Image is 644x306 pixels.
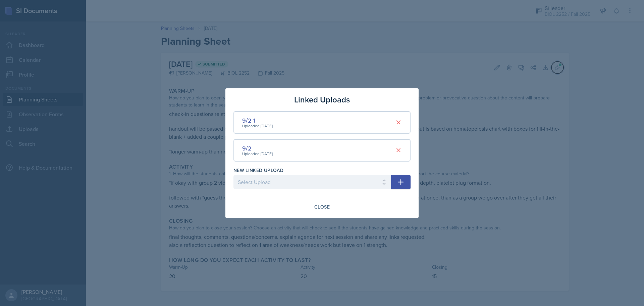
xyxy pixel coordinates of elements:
[310,201,334,213] button: Close
[242,123,273,129] div: Uploaded [DATE]
[242,151,273,157] div: Uploaded [DATE]
[314,204,330,210] div: Close
[233,167,283,174] label: New Linked Upload
[294,94,350,106] h3: Linked Uploads
[242,144,273,153] div: 9/2
[242,116,273,125] div: 9/2 1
